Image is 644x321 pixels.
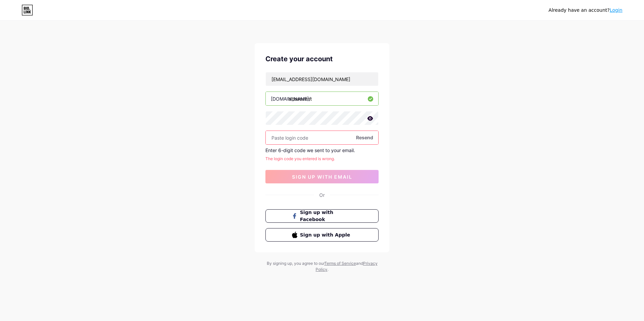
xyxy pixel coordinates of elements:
[610,7,622,13] a: Login
[266,92,378,105] input: username
[265,156,379,162] div: The login code you entered is wrong.
[265,209,379,223] button: Sign up with Facebook
[265,228,379,242] button: Sign up with Apple
[319,191,325,199] div: Or
[292,174,352,180] span: sign up with email
[300,209,352,223] span: Sign up with Facebook
[549,7,622,14] div: Already have an account?
[300,231,352,239] span: Sign up with Apple
[265,260,379,273] div: By signing up, you agree to our and .
[265,54,379,64] div: Create your account
[265,147,379,153] div: Enter 6-digit code we sent to your email.
[324,261,356,266] a: Terms of Service
[271,95,311,102] div: [DOMAIN_NAME]/
[265,170,379,183] button: sign up with email
[266,131,378,144] input: Paste login code
[266,72,378,86] input: Email
[356,134,373,141] span: Resend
